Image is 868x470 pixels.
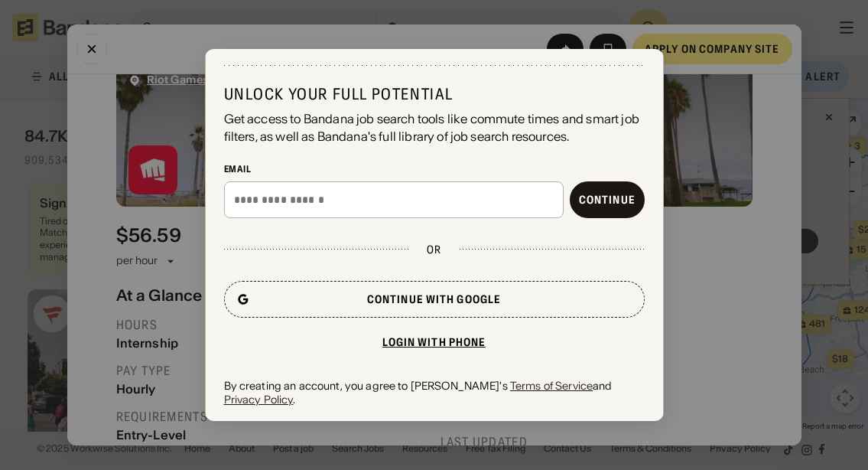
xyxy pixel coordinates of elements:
div: Email [224,163,645,175]
div: Login with phone [382,337,486,348]
div: Continue [579,194,636,205]
div: Get access to Bandana job search tools like commute times and smart job filters, as well as Banda... [224,110,645,145]
div: Continue with Google [367,294,501,305]
a: Privacy Policy [224,393,294,406]
div: or [427,243,441,256]
div: By creating an account, you agree to [PERSON_NAME]'s and . [224,379,645,406]
a: Terms of Service [510,379,593,393]
div: Unlock your full potential [224,84,645,104]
